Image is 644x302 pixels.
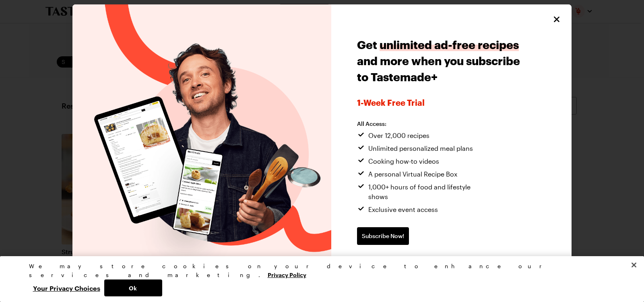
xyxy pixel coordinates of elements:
[104,279,162,296] button: Ok
[368,156,439,166] span: Cooking how-to videos
[357,98,522,107] span: 1-week Free Trial
[362,232,404,240] span: Subscribe Now!
[380,38,519,51] span: unlimited ad-free recipes
[551,14,562,25] button: Close
[268,271,306,278] a: More information about your privacy, opens in a new tab
[368,205,438,214] span: Exclusive event access
[368,169,457,179] span: A personal Virtual Recipe Box
[368,144,473,153] span: Unlimited personalized meal plans
[72,4,331,298] img: Tastemade Plus preview image
[357,120,490,127] h2: All Access:
[29,262,609,279] div: We may store cookies on your device to enhance our services and marketing.
[29,279,104,296] button: Your Privacy Choices
[625,256,643,274] button: Close
[29,262,609,296] div: Privacy
[368,131,429,140] span: Over 12,000 recipes
[357,227,409,245] a: Subscribe Now!
[368,182,490,201] span: 1,000+ hours of food and lifestyle shows
[357,37,522,85] h1: Get and more when you subscribe to Tastemade+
